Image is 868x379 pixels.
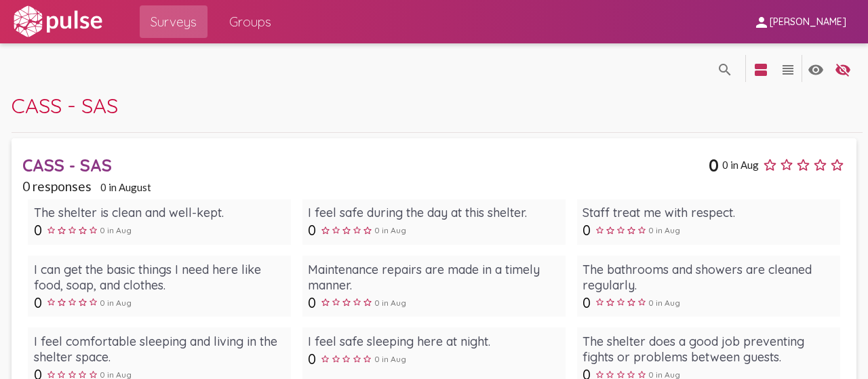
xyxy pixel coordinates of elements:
[648,298,680,308] span: 0 in Aug
[780,62,796,78] mat-icon: language
[770,16,846,28] span: [PERSON_NAME]
[11,5,104,39] img: white-logo.svg
[12,92,118,119] span: CASS - SAS
[747,55,774,82] button: language
[717,62,733,78] mat-icon: language
[374,354,406,364] span: 0 in Aug
[100,225,132,235] span: 0 in Aug
[583,205,834,220] div: Staff treat me with respect.
[34,294,42,311] span: 0
[583,334,834,365] div: The shelter does a good job preventing fights or problems between guests.
[22,155,709,176] div: CASS - SAS
[34,262,285,293] div: I can get the basic things I need here like food, soap, and clothes.
[22,178,92,194] span: 0 responses
[753,62,769,78] mat-icon: language
[711,55,738,82] button: language
[808,62,824,78] mat-icon: language
[308,205,559,220] div: I feel safe during the day at this shelter.
[308,262,559,293] div: Maintenance repairs are made in a timely manner.
[34,222,42,239] span: 0
[583,222,591,239] span: 0
[802,55,829,82] button: language
[374,298,406,308] span: 0 in Aug
[151,9,197,34] span: Surveys
[308,351,316,367] span: 0
[648,225,680,235] span: 0 in Aug
[308,334,559,349] div: I feel safe sleeping here at night.
[140,5,208,38] a: Surveys
[218,5,282,38] a: Groups
[100,181,151,193] span: 0 in August
[583,262,834,293] div: The bathrooms and showers are cleaned regularly.
[583,294,591,311] span: 0
[34,334,285,365] div: I feel comfortable sleeping and living in the shelter space.
[308,294,316,311] span: 0
[835,62,851,78] mat-icon: language
[308,222,316,239] span: 0
[774,55,802,82] button: language
[743,9,857,34] button: [PERSON_NAME]
[829,55,856,82] button: language
[709,155,719,176] span: 0
[374,225,406,235] span: 0 in Aug
[100,298,132,308] span: 0 in Aug
[229,9,271,34] span: Groups
[753,14,770,31] mat-icon: person
[34,205,285,220] div: The shelter is clean and well-kept.
[722,159,759,171] span: 0 in Aug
